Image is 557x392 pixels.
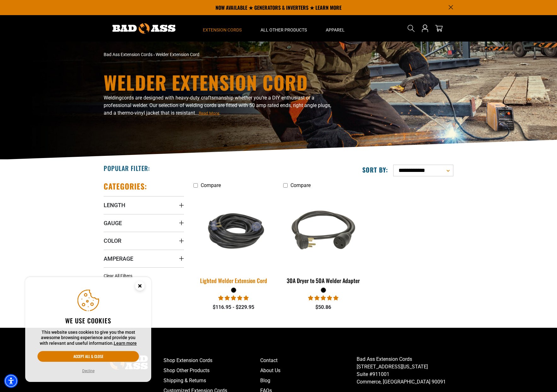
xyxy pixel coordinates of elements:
summary: Extension Cords [193,15,251,42]
div: Lighted Welder Extension Cord [193,278,274,283]
span: 5.00 stars [218,295,249,301]
a: Contact [260,355,357,366]
a: Clear All Filters [104,273,135,279]
button: Decline [80,368,96,374]
a: Bad Ass Extension Cords [104,52,152,57]
span: Welder Extension Cord [156,52,199,57]
span: Read More [199,111,219,116]
span: Extension Cords [203,27,242,33]
summary: Color [104,232,184,249]
span: › [153,52,155,57]
span: Clear All Filters [104,273,132,278]
a: black Lighted Welder Extension Cord [193,191,274,287]
div: 30A Dryer to 50A Welder Adapter [283,278,364,283]
div: $116.95 - $229.95 [193,304,274,311]
span: All Other Products [261,27,307,33]
h2: Popular Filter: [104,164,150,172]
span: 5.00 stars [308,295,338,301]
summary: Length [104,196,184,214]
span: Length [104,202,125,209]
span: Color [104,237,121,244]
span: Amperage [104,255,133,262]
img: black [284,195,363,267]
a: This website uses cookies to give you the most awesome browsing experience and provide you with r... [114,341,137,346]
nav: breadcrumbs [104,51,334,58]
h1: Welder Extension Cord [104,73,334,92]
a: black 30A Dryer to 50A Welder Adapter [283,191,364,287]
div: Accessibility Menu [4,374,18,388]
p: Welding [104,94,334,117]
div: $50.86 [283,304,364,311]
span: cords are designed with heavy-duty craftsmanship whether you’re a DIY enthusiast or a professiona... [104,95,331,116]
summary: Apparel [316,15,354,42]
p: This website uses cookies to give you the most awesome browsing experience and provide you with r... [37,330,139,346]
a: Shop Extension Cords [164,355,260,366]
p: Bad Ass Extension Cords [STREET_ADDRESS][US_STATE] Suite #911001 Commerce, [GEOGRAPHIC_DATA] 90091 [357,355,453,386]
button: Close this option [129,277,151,297]
img: Bad Ass Extension Cords [112,23,175,34]
span: Compare [201,182,221,188]
span: Compare [290,182,311,188]
img: black [190,204,278,258]
summary: Amperage [104,250,184,267]
a: Shipping & Returns [164,376,260,386]
a: Open this option [420,15,430,42]
button: Accept all & close [37,351,139,362]
a: Shop Other Products [164,366,260,376]
a: cart [434,25,444,32]
label: Sort by: [362,166,388,174]
span: Apparel [326,27,345,33]
a: Blog [260,376,357,386]
h2: We use cookies [37,316,139,325]
summary: All Other Products [251,15,316,42]
summary: Search [406,23,416,33]
h2: Categories: [104,181,147,191]
a: About Us [260,366,357,376]
span: Gauge [104,219,122,227]
summary: Gauge [104,214,184,232]
aside: Cookie Consent [25,277,151,382]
